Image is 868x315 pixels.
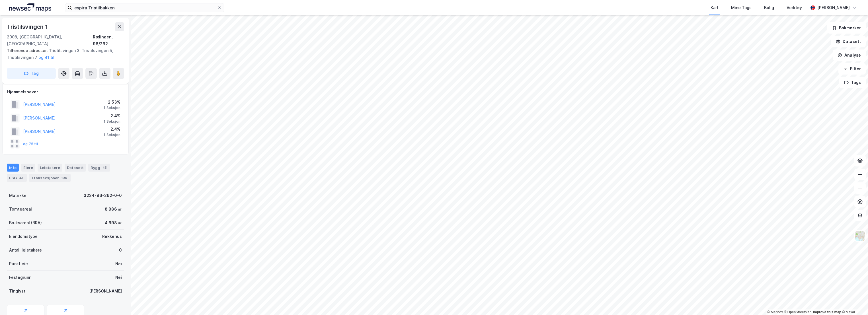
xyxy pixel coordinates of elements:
[104,133,120,137] div: 1 Seksjon
[38,164,62,172] div: Leietakere
[9,219,42,226] div: Bruksareal (BRA)
[93,34,124,47] div: Rælingen, 96/262
[7,164,19,172] div: Info
[65,164,86,172] div: Datasett
[104,99,120,106] div: 2.53%
[89,288,122,295] div: [PERSON_NAME]
[839,77,866,88] button: Tags
[7,174,27,182] div: ESG
[119,247,122,254] div: 0
[9,3,51,12] img: logo.a4113a55bc3d86da70a041830d287a7e.svg
[88,164,110,172] div: Bygg
[104,112,120,119] div: 2.4%
[731,4,752,11] div: Mine Tags
[764,4,774,11] div: Bolig
[838,63,866,75] button: Filter
[115,274,122,281] div: Nei
[855,230,865,241] img: Z
[9,192,28,199] div: Matrikkel
[7,48,49,53] span: Tilhørende adresser:
[72,3,217,12] input: Søk på adresse, matrikkel, gårdeiere, leietakere eller personer
[84,192,122,199] div: 3224-96-262-0-0
[101,165,108,170] div: 45
[104,106,120,110] div: 1 Seksjon
[787,4,802,11] div: Verktøy
[104,119,120,124] div: 1 Seksjon
[104,126,120,133] div: 2.4%
[7,68,56,79] button: Tag
[105,206,122,213] div: 8 886 ㎡
[840,288,868,315] iframe: Chat Widget
[817,4,850,11] div: [PERSON_NAME]
[21,164,35,172] div: Eiere
[9,260,28,267] div: Punktleie
[60,175,68,181] div: 106
[7,34,93,47] div: 2008, [GEOGRAPHIC_DATA], [GEOGRAPHIC_DATA]
[711,4,719,11] div: Kart
[9,274,31,281] div: Festegrunn
[105,219,122,226] div: 4 698 ㎡
[7,47,120,61] div: Tristilsvingen 3, Tristilsvingen 5, Tristilsvingen 7
[9,233,38,240] div: Eiendomstype
[7,22,49,31] div: Tristilsvingen 1
[102,233,122,240] div: Rekkehus
[784,310,812,314] a: OpenStreetMap
[7,88,124,95] div: Hjemmelshaver
[9,206,32,213] div: Tomteareal
[9,247,42,254] div: Antall leietakere
[29,174,71,182] div: Transaksjoner
[833,50,866,61] button: Analyse
[827,22,866,34] button: Bokmerker
[9,288,25,295] div: Tinglyst
[840,288,868,315] div: Kontrollprogram for chat
[115,260,122,267] div: Nei
[18,175,24,181] div: 43
[831,36,866,47] button: Datasett
[767,310,783,314] a: Mapbox
[813,310,841,314] a: Improve this map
